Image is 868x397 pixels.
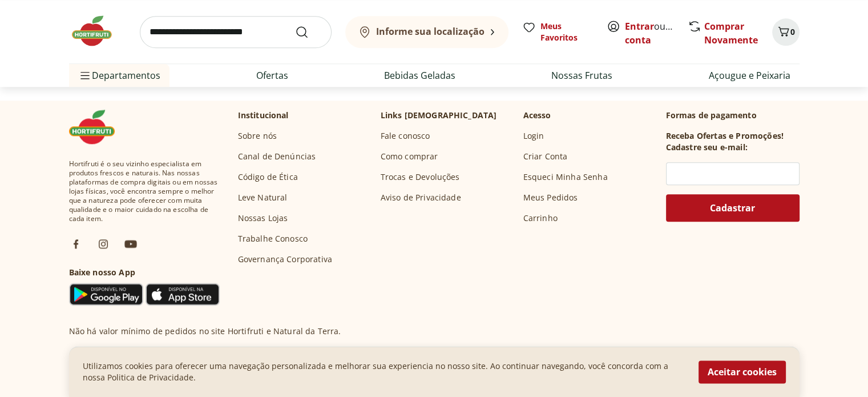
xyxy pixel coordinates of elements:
a: Trabalhe Conosco [238,233,308,244]
img: ytb [124,237,138,251]
h3: Baixe nosso App [69,267,220,278]
p: Acesso [523,110,551,121]
span: Cadastrar [710,203,755,212]
img: ig [96,237,110,251]
p: Não há valor mínimo de pedidos no site Hortifruti e Natural da Terra. [69,326,341,337]
h3: Cadastre seu e-mail: [666,142,748,153]
a: Governança Corporativa [238,254,333,265]
span: Meus Favoritos [540,21,593,43]
a: Meus Favoritos [522,21,593,43]
a: Como comprar [381,151,438,162]
a: Nossas Frutas [551,69,612,82]
a: Meus Pedidos [523,192,578,203]
img: fb [69,237,83,251]
a: Ofertas [256,69,288,82]
button: Carrinho [772,18,800,46]
a: Login [523,130,544,142]
button: Cadastrar [666,194,800,222]
img: Hortifruti [69,14,126,48]
a: Açougue e Peixaria [709,69,790,82]
a: Carrinho [523,212,558,224]
a: Esqueci Minha Senha [523,171,608,183]
span: 0 [790,26,795,37]
a: Código de Ética [238,171,298,183]
p: Institucional [238,110,289,121]
span: ou [625,19,676,47]
img: App Store Icon [146,283,220,306]
p: Utilizamos cookies para oferecer uma navegação personalizada e melhorar sua experiencia no nosso ... [83,360,685,383]
input: search [140,16,332,48]
button: Aceitar cookies [699,360,786,383]
span: Departamentos [78,62,160,89]
a: Aviso de Privacidade [381,192,461,203]
button: Informe sua localização [345,16,508,48]
a: Leve Natural [238,192,288,203]
a: Entrar [625,20,654,33]
img: Google Play Icon [69,283,143,306]
h3: Receba Ofertas e Promoções! [666,130,784,142]
a: Sobre nós [238,130,277,142]
a: Bebidas Geladas [384,69,455,82]
span: Hortifruti é o seu vizinho especialista em produtos frescos e naturais. Nas nossas plataformas de... [69,159,220,223]
a: Nossas Lojas [238,212,288,224]
button: Menu [78,62,92,89]
a: Comprar Novamente [704,20,758,46]
a: Canal de Denúncias [238,151,316,162]
b: Informe sua localização [376,25,485,38]
a: Fale conosco [381,130,430,142]
p: Formas de pagamento [666,110,800,121]
a: Criar Conta [523,151,568,162]
button: Submit Search [295,25,322,39]
a: Criar conta [625,20,688,46]
img: Hortifruti [69,110,126,144]
a: Trocas e Devoluções [381,171,460,183]
p: Links [DEMOGRAPHIC_DATA] [381,110,497,121]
